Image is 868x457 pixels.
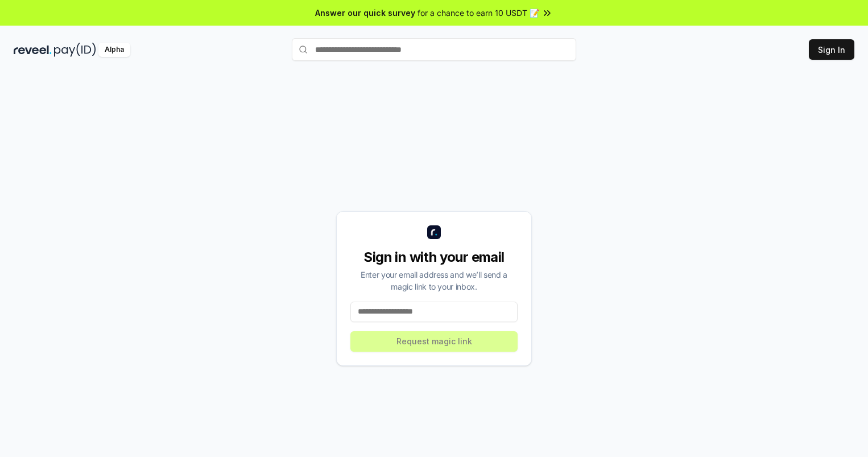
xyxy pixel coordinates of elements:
div: Sign in with your email [350,248,518,266]
img: logo_small [427,225,441,239]
button: Sign In [809,39,854,60]
img: pay_id [54,43,96,57]
span: for a chance to earn 10 USDT 📝 [418,7,539,19]
img: reveel_dark [14,43,52,57]
div: Alpha [98,43,130,57]
span: Answer our quick survey [315,7,415,19]
div: Enter your email address and we’ll send a magic link to your inbox. [350,269,518,293]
